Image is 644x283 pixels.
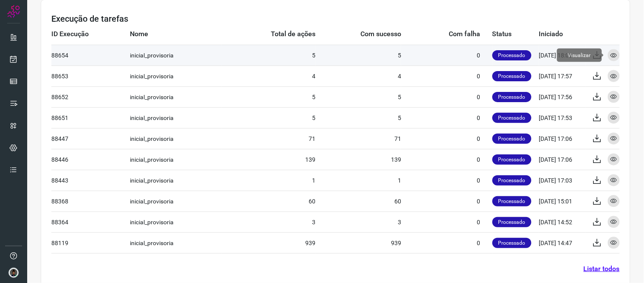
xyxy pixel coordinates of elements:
td: 3 [222,212,316,232]
p: Processado [492,238,532,248]
td: 4 [316,66,402,86]
td: inicial_provisoria [130,45,222,66]
p: Processado [492,134,532,144]
td: inicial_provisoria [130,212,222,232]
td: inicial_provisoria [130,232,222,253]
td: 60 [222,191,316,212]
td: [DATE] 14:47 [539,232,586,253]
td: 939 [316,232,402,253]
td: inicial_provisoria [130,191,222,212]
td: Com sucesso [316,24,402,45]
td: 139 [316,149,402,170]
img: Logo [7,5,20,18]
td: 0 [401,128,492,149]
td: 0 [401,170,492,191]
a: Listar todos [584,264,620,274]
td: ID Execução [51,24,130,45]
td: 88654 [51,45,130,66]
p: Processado [492,113,532,123]
p: Processado [492,92,532,102]
td: 0 [401,149,492,170]
td: 88652 [51,86,130,107]
td: inicial_provisoria [130,107,222,128]
td: 88653 [51,66,130,86]
td: [DATE] 17:53 [539,107,586,128]
td: Total de ações [222,24,316,45]
td: [DATE] 17:06 [539,128,586,149]
td: 1 [222,170,316,191]
td: 139 [222,149,316,170]
td: 5 [222,107,316,128]
td: Nome [130,24,222,45]
td: 5 [222,45,316,66]
td: [DATE] 17:56 [539,86,586,107]
p: Processado [492,196,532,206]
td: [DATE] 15:01 [539,191,586,212]
td: 4 [222,66,316,86]
td: 88446 [51,149,130,170]
td: 0 [401,191,492,212]
td: 0 [401,45,492,66]
td: 939 [222,232,316,253]
p: Processado [492,154,532,165]
td: Com falha [401,24,492,45]
td: 88119 [51,232,130,253]
td: [DATE] 14:52 [539,212,586,232]
td: 71 [316,128,402,149]
td: 1 [316,170,402,191]
td: 3 [316,212,402,232]
td: inicial_provisoria [130,149,222,170]
td: 88443 [51,170,130,191]
td: [DATE] 18:00 [539,45,586,66]
td: 88447 [51,128,130,149]
td: inicial_provisoria [130,170,222,191]
p: Processado [492,71,532,81]
td: 88368 [51,191,130,212]
span: Visualizar [557,49,602,62]
td: 5 [222,86,316,107]
td: 5 [316,107,402,128]
p: Processado [492,175,532,186]
p: Processado [492,50,532,60]
td: 88651 [51,107,130,128]
td: 5 [316,45,402,66]
td: 0 [401,232,492,253]
td: [DATE] 17:03 [539,170,586,191]
img: d44150f10045ac5288e451a80f22ca79.png [8,268,19,278]
td: 0 [401,86,492,107]
td: inicial_provisoria [130,128,222,149]
td: 0 [401,107,492,128]
td: inicial_provisoria [130,66,222,86]
td: 0 [401,212,492,232]
td: inicial_provisoria [130,86,222,107]
td: 5 [316,86,402,107]
td: [DATE] 17:06 [539,149,586,170]
p: Processado [492,217,532,227]
td: Status [492,24,539,45]
td: 0 [401,66,492,86]
td: 60 [316,191,402,212]
td: 88364 [51,212,130,232]
td: Iniciado [539,24,586,45]
td: 71 [222,128,316,149]
td: [DATE] 17:57 [539,66,586,86]
h3: Execução de tarefas [51,14,620,24]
